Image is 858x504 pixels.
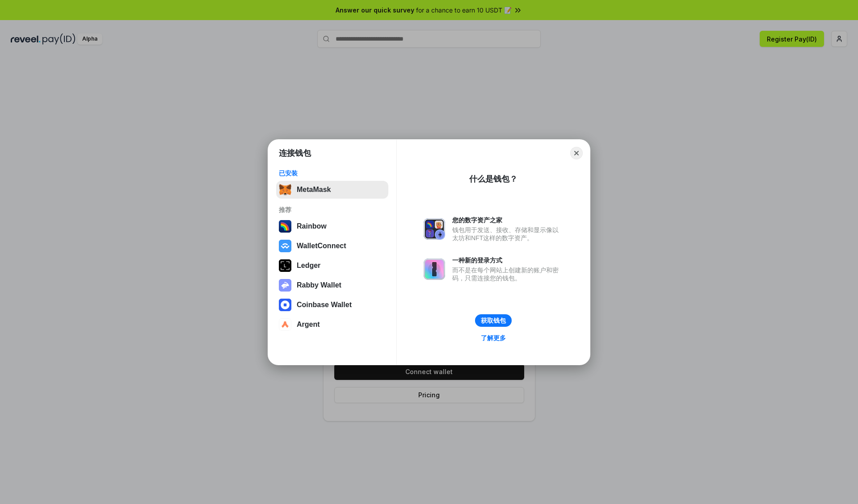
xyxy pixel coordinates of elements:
[452,266,563,282] div: 而不是在每个网站上创建新的账户和密码，只需连接您的钱包。
[424,258,445,280] img: svg+xml,%3Csvg%20xmlns%3D%22http%3A%2F%2Fwww.w3.org%2F2000%2Fsvg%22%20fill%3D%22none%22%20viewBox...
[276,237,388,255] button: WalletConnect
[276,276,388,294] button: Rabby Wallet
[276,181,388,199] button: MetaMask
[452,226,563,242] div: 钱包用于发送、接收、存储和显示像以太坊和NFT这样的数字资产。
[279,259,291,272] img: svg+xml,%3Csvg%20xmlns%3D%22http%3A%2F%2Fwww.w3.org%2F2000%2Fsvg%22%20width%3D%2228%22%20height%3...
[297,262,320,270] div: Ledger
[475,314,512,327] button: 获取钱包
[279,299,291,311] img: svg+xml,%3Csvg%20width%3D%2228%22%20height%3D%2228%22%20viewBox%3D%220%200%2028%2028%22%20fill%3D...
[297,222,327,230] div: Rainbow
[276,257,388,275] button: Ledger
[452,256,563,264] div: 一种新的登录方式
[279,318,291,331] img: svg+xml,%3Csvg%20width%3D%2228%22%20height%3D%2228%22%20viewBox%3D%220%200%2028%2028%22%20fill%3D...
[279,220,291,233] img: svg+xml,%3Csvg%20width%3D%22120%22%20height%3D%22120%22%20viewBox%3D%220%200%20120%20120%22%20fil...
[424,218,445,240] img: svg+xml,%3Csvg%20xmlns%3D%22http%3A%2F%2Fwww.w3.org%2F2000%2Fsvg%22%20fill%3D%22none%22%20viewBox...
[469,174,517,184] div: 什么是钱包？
[276,316,388,333] button: Argent
[279,279,291,292] img: svg+xml,%3Csvg%20xmlns%3D%22http%3A%2F%2Fwww.w3.org%2F2000%2Fsvg%22%20fill%3D%22none%22%20viewBox...
[276,296,388,314] button: Coinbase Wallet
[279,206,386,214] div: 推荐
[570,147,583,159] button: Close
[279,183,291,196] img: svg+xml,%3Csvg%20fill%3D%22none%22%20height%3D%2233%22%20viewBox%3D%220%200%2035%2033%22%20width%...
[481,334,506,342] div: 了解更多
[297,242,346,250] div: WalletConnect
[475,332,511,344] a: 了解更多
[297,281,341,289] div: Rabby Wallet
[279,169,386,177] div: 已安装
[452,216,563,224] div: 您的数字资产之家
[279,148,311,158] h1: 连接钱包
[297,186,331,194] div: MetaMask
[276,217,388,235] button: Rainbow
[279,240,291,252] img: svg+xml,%3Csvg%20width%3D%2228%22%20height%3D%2228%22%20viewBox%3D%220%200%2028%2028%22%20fill%3D...
[481,317,506,325] div: 获取钱包
[297,301,352,309] div: Coinbase Wallet
[297,321,320,329] div: Argent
